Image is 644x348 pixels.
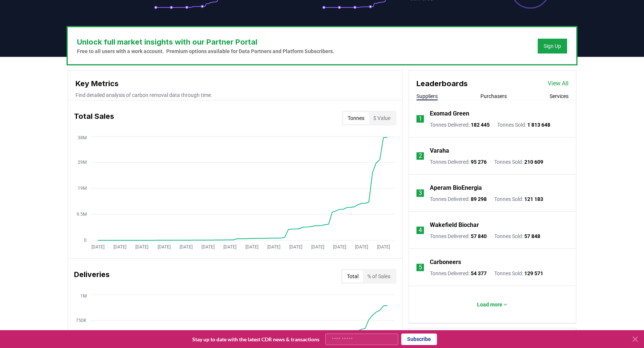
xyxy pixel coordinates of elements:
button: Purchasers [480,92,507,100]
tspan: [DATE] [113,244,126,250]
p: Tonnes Sold : [494,158,543,166]
p: 2 [419,152,422,160]
p: Tonnes Delivered : [430,270,487,277]
button: Suppliers [416,92,438,100]
tspan: [DATE] [91,244,104,250]
h3: Leaderboards [416,78,468,89]
p: 4 [419,226,422,235]
p: Load more [477,301,502,308]
tspan: 0 [84,238,87,243]
span: 1 813 648 [527,122,550,128]
h3: Total Sales [74,111,114,126]
h3: Unlock full market insights with our Partner Portal [77,36,334,48]
span: 95 276 [471,159,487,165]
button: Tonnes [343,112,369,124]
span: 210 609 [524,159,543,165]
span: 89 298 [471,196,487,202]
p: 1 [419,114,422,123]
tspan: [DATE] [267,244,280,250]
p: Tonnes Delivered : [430,158,487,166]
tspan: [DATE] [245,244,258,250]
tspan: [DATE] [377,244,390,250]
tspan: 1M [80,293,87,299]
p: Tonnes Sold : [497,121,550,129]
tspan: [DATE] [158,244,171,250]
p: Tonnes Sold : [494,195,543,203]
button: $ Value [369,112,395,124]
tspan: 38M [78,135,87,140]
a: Aperam BioEnergia [430,183,482,192]
button: Services [550,92,569,100]
p: 5 [419,263,422,272]
span: 129 571 [524,270,543,276]
tspan: [DATE] [333,244,346,250]
a: Carboneers [430,258,461,267]
p: Tonnes Sold : [494,232,540,240]
tspan: [DATE] [289,244,302,250]
a: Wakefield Biochar [430,221,479,230]
tspan: 29M [78,160,87,165]
a: Varaha [430,146,449,155]
p: Free to all users with a work account. Premium options available for Data Partners and Platform S... [77,48,334,55]
tspan: [DATE] [136,244,149,250]
button: Load more [471,297,514,312]
button: % of Sales [363,270,395,282]
h3: Key Metrics [75,78,395,89]
h3: Deliveries [74,269,110,284]
tspan: 750K [76,318,87,323]
p: Tonnes Delivered : [430,121,490,129]
a: Sign Up [544,42,561,50]
tspan: [DATE] [311,244,324,250]
tspan: 9.5M [77,212,87,217]
p: Tonnes Delivered : [430,232,487,240]
a: Exomad Green [430,109,469,118]
tspan: [DATE] [355,244,368,250]
span: 54 377 [471,270,487,276]
span: 57 840 [471,233,487,239]
tspan: 19M [78,186,87,191]
a: View All [548,79,569,88]
p: Tonnes Sold : [494,270,543,277]
p: 3 [419,189,422,198]
button: Total [342,270,363,282]
span: 182 445 [471,122,490,128]
span: 57 848 [524,233,540,239]
tspan: [DATE] [180,244,193,250]
p: Find detailed analysis of carbon removal data through time. [75,91,395,99]
tspan: [DATE] [223,244,236,250]
button: Sign Up [538,39,567,53]
tspan: [DATE] [202,244,215,250]
span: 121 183 [524,196,543,202]
p: Tonnes Delivered : [430,195,487,203]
